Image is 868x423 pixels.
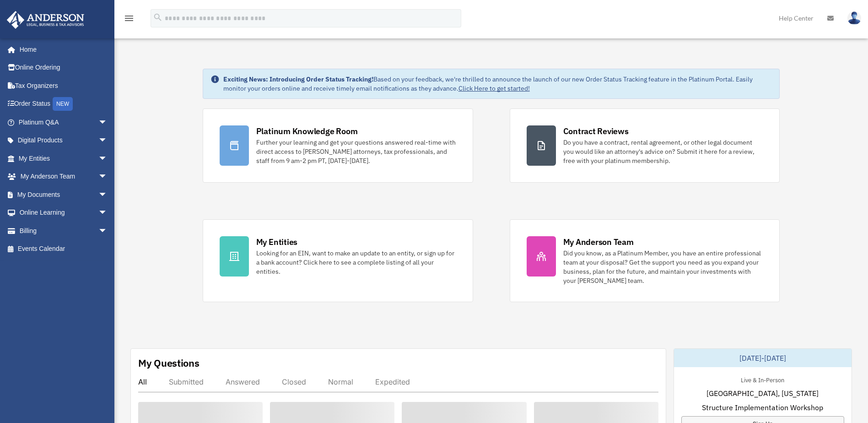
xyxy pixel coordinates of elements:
img: Anderson Advisors Platinum Portal [4,11,87,29]
div: My Anderson Team [563,236,634,248]
a: Digital Productsarrow_drop_down [6,131,121,150]
span: arrow_drop_down [98,168,117,186]
div: All [138,377,147,386]
span: arrow_drop_down [98,204,117,222]
img: User Pic [847,11,861,25]
div: Contract Reviews [563,125,629,137]
i: search [153,12,163,22]
a: My Entities Looking for an EIN, want to make an update to an entity, or sign up for a bank accoun... [203,219,473,302]
div: Based on your feedback, we're thrilled to announce the launch of our new Order Status Tracking fe... [223,75,772,93]
span: arrow_drop_down [98,222,117,240]
a: Billingarrow_drop_down [6,222,121,240]
div: Further your learning and get your questions answered real-time with direct access to [PERSON_NAM... [256,138,456,165]
div: Do you have a contract, rental agreement, or other legal document you would like an attorney's ad... [563,138,763,165]
a: Platinum Q&Aarrow_drop_down [6,113,121,131]
div: My Questions [138,356,199,370]
div: Answered [226,377,260,386]
a: Platinum Knowledge Room Further your learning and get your questions answered real-time with dire... [203,108,473,183]
span: arrow_drop_down [98,149,117,168]
span: arrow_drop_down [98,113,117,132]
div: Normal [328,377,353,386]
div: NEW [53,97,73,111]
span: [GEOGRAPHIC_DATA], [US_STATE] [706,388,819,399]
a: Events Calendar [6,240,121,258]
a: Order StatusNEW [6,95,121,114]
a: menu [124,16,135,24]
div: Submitted [169,377,204,386]
a: My Anderson Teamarrow_drop_down [6,168,121,186]
a: Contract Reviews Do you have a contract, rental agreement, or other legal document you would like... [510,108,780,183]
div: Did you know, as a Platinum Member, you have an entire professional team at your disposal? Get th... [563,249,763,285]
div: Platinum Knowledge Room [256,125,358,137]
a: My Entitiesarrow_drop_down [6,149,121,168]
a: Online Ordering [6,59,121,77]
i: menu [124,13,135,24]
span: arrow_drop_down [98,185,117,204]
div: Live & In-Person [733,374,792,384]
a: My Documentsarrow_drop_down [6,185,121,204]
div: [DATE]-[DATE] [674,349,852,367]
a: Tax Organizers [6,76,121,95]
a: Online Learningarrow_drop_down [6,204,121,222]
span: arrow_drop_down [98,131,117,150]
div: My Entities [256,236,297,248]
span: Structure Implementation Workshop [702,402,823,413]
a: Home [6,40,117,59]
a: My Anderson Team Did you know, as a Platinum Member, you have an entire professional team at your... [510,219,780,302]
strong: Exciting News: Introducing Order Status Tracking! [223,75,373,83]
div: Looking for an EIN, want to make an update to an entity, or sign up for a bank account? Click her... [256,249,456,276]
a: Click Here to get started! [458,84,530,92]
div: Closed [282,377,306,386]
div: Expedited [375,377,410,386]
